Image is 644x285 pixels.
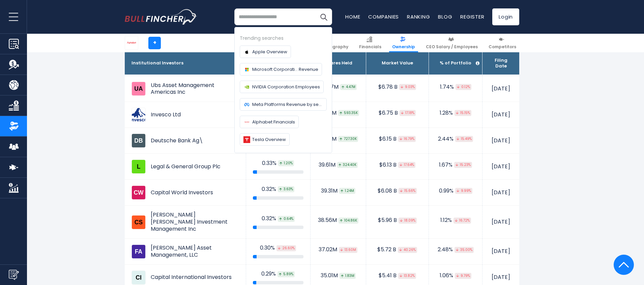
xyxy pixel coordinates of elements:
img: Ubs Asset Management Americas Inc [131,82,146,96]
span: Apple Overview [252,48,287,55]
img: Company logo [243,136,250,143]
span: 9.79% [455,273,471,279]
td: Invesco Ltd [125,102,246,127]
img: Ownership [9,121,19,131]
span: 15.66% [399,188,417,194]
span: 593.35K [338,110,359,116]
img: GOOGL logo [125,36,138,49]
div: 1.28% [436,110,475,117]
span: 1.24M [339,188,355,194]
th: Shares Held [310,52,366,75]
span: 324.40K [337,162,358,168]
a: Companies [368,13,399,20]
td: [DATE] [482,76,519,102]
img: Company logo [243,119,250,125]
div: 39.61M [317,162,359,169]
div: 0.32% [253,215,303,222]
img: Capital World Investors [131,186,146,200]
div: 1.67% [436,162,475,169]
span: 13.82% [398,273,416,279]
td: [PERSON_NAME] Asset Management, LLC [125,239,246,264]
div: 0.99% [436,188,475,195]
td: Capital World Investors [125,180,246,205]
div: 0.33% [253,160,303,167]
a: Meta Platforms Revenue by segment [240,98,327,111]
span: Microsoft Corporati... Revenue [252,66,318,73]
div: 1.12% [436,217,475,224]
a: Tesla Overview [240,133,290,146]
div: 2.48% [436,246,475,253]
span: Meta Platforms Revenue by segment [252,101,323,108]
td: [DATE] [482,238,519,264]
a: Ranking [407,13,430,20]
span: 15.15% [455,110,471,116]
button: Search [315,8,332,25]
span: NVIDIA Corporation Employees [252,83,320,90]
img: Company logo [243,101,250,108]
img: Company logo [243,49,250,55]
td: [DATE] [482,180,519,206]
span: 1.20% [278,160,294,166]
div: $6.08 B [373,188,422,195]
a: Financials [356,34,384,52]
div: $6.13 B [373,162,422,169]
img: Invesco Ltd [131,108,146,122]
div: 0.29% [253,270,303,278]
a: + [148,37,161,49]
span: 16.79% [398,136,416,142]
a: Login [492,8,519,25]
div: 38.56M [317,217,359,224]
span: 35.00% [455,247,474,253]
span: 26.60% [276,245,296,251]
span: 17.18% [400,110,416,116]
a: Register [460,13,484,20]
div: 37.02M [317,246,359,253]
div: $6.75 B [373,110,422,117]
span: Financials [359,44,381,50]
div: $5.41 B [373,272,422,279]
a: Home [345,13,360,20]
a: Ownership [389,34,418,52]
td: Legal & General Group Plc [125,154,246,179]
div: Trending searches [240,34,327,42]
img: Charles Schwab Investment Management Inc [131,215,146,229]
span: 4.47M [340,84,357,90]
span: Tesla Overview [252,136,286,143]
div: $5.96 B [373,217,422,224]
div: 0.32% [253,186,303,193]
td: Ubs Asset Management Americas Inc [125,76,246,102]
span: 17.64% [398,162,415,168]
div: 2.44% [436,136,475,143]
div: $6.15 B [373,136,422,143]
div: $5.72 B [373,246,422,253]
span: 18.09% [399,218,417,224]
div: 1.06% [436,272,475,279]
div: 43.87M [317,84,359,91]
img: Fisher Asset Management, LLC [131,245,146,259]
span: 5.89% [277,271,295,277]
div: 43.65M [317,110,359,117]
th: Market Value [366,52,429,75]
a: Alphabet Financials [240,116,299,128]
div: 39.79M [317,136,359,143]
span: 0.12% [456,84,471,90]
img: bullfincher logo [125,9,197,25]
span: 9.03% [399,84,416,90]
a: Competitors [486,34,519,52]
a: Go to homepage [125,9,197,25]
img: Legal & General Group Plc [131,160,146,174]
span: 16.72% [453,218,471,224]
span: 13.60M [339,247,357,253]
span: 1.83M [340,273,356,279]
td: [DATE] [482,206,519,238]
a: Blog [438,13,452,20]
div: 39.31M [317,188,359,195]
span: 3.63% [278,186,294,192]
img: Capital International Investors [131,270,146,285]
div: 1.74% [436,84,475,91]
img: Company logo [243,66,250,73]
th: Institutional Investors [125,52,246,75]
img: Company logo [243,84,250,90]
td: [DATE] [482,102,519,128]
td: Deutsche Bank Ag\ [125,128,246,153]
